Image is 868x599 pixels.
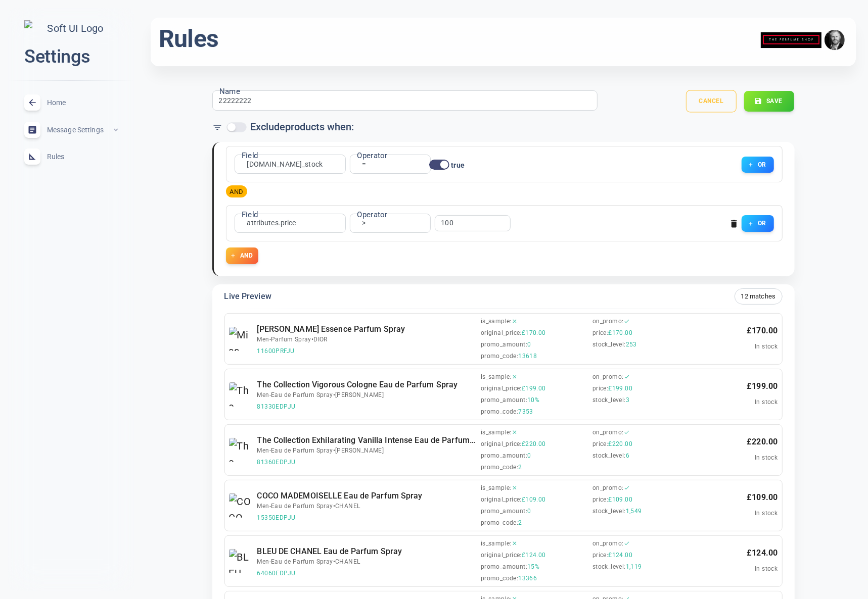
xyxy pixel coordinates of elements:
span: £124.00 [522,552,546,559]
span: 12 matches [735,291,782,302]
p: £ 170.00 [747,324,778,337]
span: £109.00 [608,496,632,504]
button: Save [744,91,794,112]
span: 81360EDPJU [257,459,477,466]
span: 0 [527,508,531,515]
span: In stock [755,565,778,572]
span: promo_amount : [481,396,527,404]
span: on_promo : [592,373,624,381]
span: 15350EDPJU [257,514,477,522]
img: Soft UI Logo [24,20,118,37]
span: original_price : [481,329,522,337]
span: £220.00 [522,440,546,448]
span: AND [226,186,248,197]
span: Men-Eau de Parfum Spray • CHANEL [257,503,477,510]
button: OR [742,157,774,173]
h1: Rules [159,24,218,54]
span: on_promo : [592,318,624,325]
span: promo_code : [481,408,518,416]
p: £ 124.00 [747,546,778,560]
span: Men-Parfum Spray • DIOR [257,336,477,343]
span: 0 [527,452,531,460]
h6: [PERSON_NAME] Essence Parfum Spray [257,323,477,336]
span: 13366 [518,575,537,582]
span: promo_code : [481,519,518,527]
span: £109.00 [522,496,546,504]
span: £124.00 [608,552,632,559]
span: on_promo : [592,429,624,436]
span: 3 [626,396,629,404]
span: promo_amount : [481,563,527,571]
span: 10% [527,396,539,404]
span: price : [592,496,608,504]
span: promo_amount : [481,341,527,348]
span: is_sample : [481,429,512,436]
label: Field [242,209,258,220]
div: = [356,159,373,169]
p: £ 199.00 [747,380,778,393]
span: stock_level : [592,508,626,515]
span: £170.00 [522,329,546,337]
span: is_sample : [481,318,512,325]
img: e9922e3fc00dd5316fa4c56e6d75935f [825,30,845,50]
label: Field [242,150,258,161]
span: 2 [518,464,522,471]
div: > [356,218,372,228]
span: price : [592,385,608,392]
span: 11600PRFJU [257,347,477,355]
span: on_promo : [592,540,624,547]
span: 64060EDPJU [257,570,477,577]
span: promo_amount : [481,508,527,515]
span: price : [592,552,608,559]
span: £170.00 [608,329,632,337]
span: 15% [527,563,539,571]
span: In stock [755,398,778,406]
div: [DOMAIN_NAME]_stock [241,159,329,169]
h6: The Collection Vigorous Cologne Eau de Parfum Spray [257,378,477,391]
span: stock_level : [592,563,626,571]
span: is_sample : [481,540,512,547]
span: promo_code : [481,353,518,360]
button: Cancel [686,90,737,113]
label: Operator [357,209,387,220]
span: 6 [626,452,629,460]
img: The Collection Exhilarating Vanilla Intense Eau de Parfum Spray [229,438,253,462]
span: In stock [755,454,778,461]
span: 0 [527,341,531,348]
a: Home [8,89,134,116]
h6: COCO MADEMOISELLE Eau de Parfum Spray [257,489,477,503]
span: 253 [626,341,637,348]
p: £ 109.00 [747,491,778,504]
h6: The Collection Exhilarating Vanilla Intense Eau de Parfum Spray [257,434,477,447]
span: original_price : [481,440,522,448]
span: In stock [755,510,778,517]
span: expand_less [112,126,120,134]
span: 2 [518,519,522,527]
span: price : [592,440,608,448]
h6: BLEU DE CHANEL Eau de Parfum Spray [257,545,477,558]
span: is_sample : [481,373,512,381]
span: on_promo : [592,484,624,492]
span: £199.00 [522,385,546,392]
span: stock_level : [592,341,626,348]
span: stock_level : [592,396,626,404]
span: In stock [755,343,778,350]
span: price : [592,329,608,337]
span: promo_code : [481,575,518,582]
span: £199.00 [608,385,632,392]
span: original_price : [481,552,522,559]
img: BLEU DE CHANEL Eau de Parfum Spray [229,549,253,573]
span: Men-Eau de Parfum Spray • [PERSON_NAME] [257,391,477,399]
span: original_price : [481,496,522,504]
span: £220.00 [608,440,632,448]
label: Name [219,86,240,97]
span: original_price : [481,385,522,392]
div: attributes.price [241,218,302,228]
span: Men-Eau de Parfum Spray • [PERSON_NAME] [257,447,477,455]
img: COCO MADEMOISELLE Eau de Parfum Spray [229,493,253,518]
span: promo_amount : [481,452,527,460]
img: The Collection Vigorous Cologne Eau de Parfum Spray [229,382,253,407]
span: true [451,162,465,169]
button: AND [226,247,258,264]
h2: Settings [24,45,118,69]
